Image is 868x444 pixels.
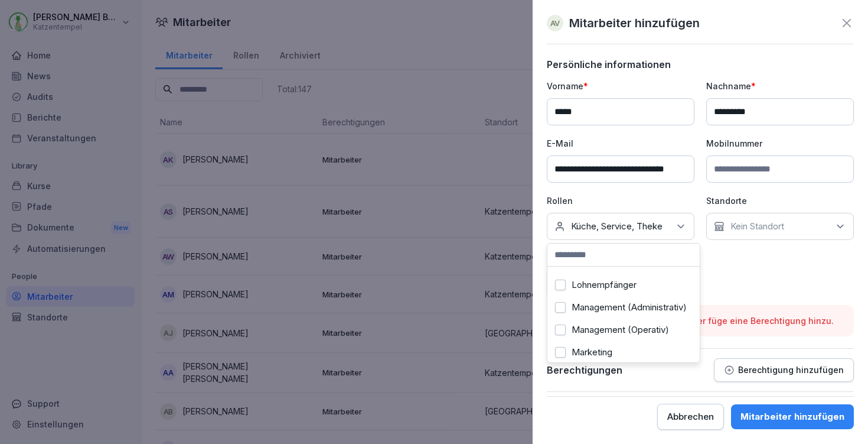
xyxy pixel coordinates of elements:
button: Abbrechen [657,404,724,430]
p: Mobilnummer [706,137,854,150]
p: Mitarbeiter hinzufügen [569,14,700,32]
p: Vorname [547,80,694,92]
p: Kein Standort [730,221,784,232]
p: Berechtigung hinzufügen [738,365,844,375]
p: Bitte wähle einen Standort aus oder füge eine Berechtigung hinzu. [556,315,844,327]
label: Lohnempfänger [572,280,637,290]
label: Management (Administrativ) [572,302,687,313]
div: Abbrechen [667,410,714,423]
div: Mitarbeiter hinzufügen [740,410,844,423]
p: Berechtigungen [547,364,622,376]
p: Küche, Service, Theke [571,221,663,232]
p: E-Mail [547,137,694,150]
p: Persönliche informationen [547,59,854,70]
button: Berechtigung hinzufügen [714,358,854,382]
p: Nachname [706,80,854,92]
label: Marketing [572,347,612,358]
p: Standorte [706,195,854,207]
button: Mitarbeiter hinzufügen [731,404,854,429]
p: Rollen [547,195,694,207]
div: AV [547,15,563,31]
label: Management (Operativ) [572,325,669,335]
